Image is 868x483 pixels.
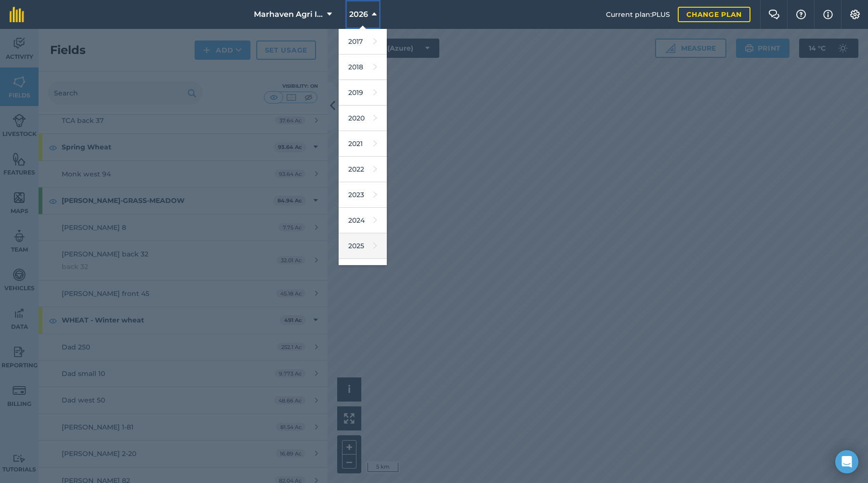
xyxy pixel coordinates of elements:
[339,54,387,80] a: 2018
[349,9,368,20] span: 2026
[254,9,323,20] span: Marhaven Agri Inc
[339,233,387,259] a: 2025
[339,29,387,54] a: 2017
[678,7,750,22] a: Change plan
[795,10,807,19] img: A question mark icon
[339,208,387,233] a: 2024
[339,182,387,208] a: 2023
[606,9,670,20] span: Current plan : PLUS
[835,450,858,473] div: Open Intercom Messenger
[10,7,24,22] img: fieldmargin Logo
[823,9,833,20] img: svg+xml;base64,PHN2ZyB4bWxucz0iaHR0cDovL3d3dy53My5vcmcvMjAwMC9zdmciIHdpZHRoPSIxNyIgaGVpZ2h0PSIxNy...
[339,259,387,284] a: 2026
[768,10,780,19] img: Two speech bubbles overlapping with the left bubble in the forefront
[339,80,387,106] a: 2019
[339,106,387,131] a: 2020
[849,10,861,19] img: A cog icon
[339,131,387,157] a: 2021
[339,157,387,182] a: 2022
